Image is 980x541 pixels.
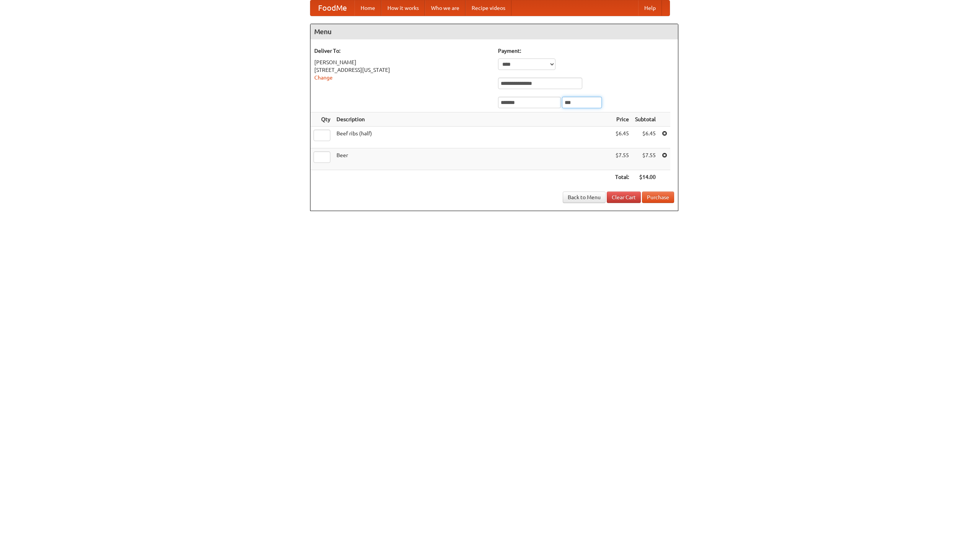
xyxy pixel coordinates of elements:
[425,0,465,16] a: Who we are
[310,112,333,127] th: Qty
[642,192,674,203] button: Purchase
[632,112,659,127] th: Subtotal
[632,170,659,184] th: $14.00
[314,47,490,55] h5: Deliver To:
[632,148,659,170] td: $7.55
[498,47,674,55] h5: Payment:
[354,0,381,16] a: Home
[381,0,425,16] a: How it works
[612,170,632,184] th: Total:
[563,192,606,203] a: Back to Menu
[612,148,632,170] td: $7.55
[310,0,354,16] a: FoodMe
[632,127,659,148] td: $6.45
[465,0,511,16] a: Recipe videos
[333,127,612,148] td: Beef ribs (half)
[314,75,333,81] a: Change
[607,192,641,203] a: Clear Cart
[314,66,490,74] div: [STREET_ADDRESS][US_STATE]
[333,112,612,127] th: Description
[612,127,632,148] td: $6.45
[333,148,612,170] td: Beer
[612,112,632,127] th: Price
[310,24,678,39] h4: Menu
[638,0,662,16] a: Help
[314,58,490,66] div: [PERSON_NAME]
